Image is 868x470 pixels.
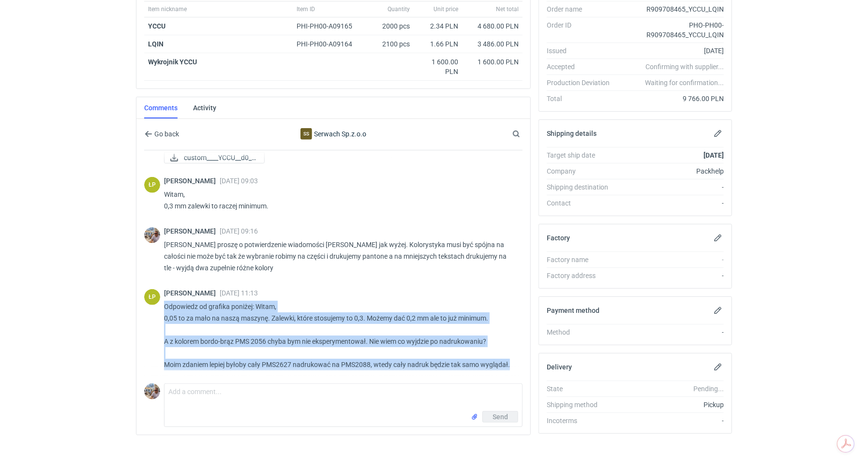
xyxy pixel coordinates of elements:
span: [DATE] 09:03 [220,177,258,185]
button: Edit shipping details [712,128,724,139]
h2: Payment method [547,307,599,314]
strong: [DATE] [703,151,724,159]
p: Odpowiedz od grafika poniżej: Witam, 0,05 to za mało na naszą maszynę. Zalewki, które stosujemy t... [164,301,515,370]
div: Target ship date [547,150,617,160]
div: Serwach Sp.z.o.o [254,128,413,140]
a: custom____YCCU__d0__... [164,152,265,163]
h2: Delivery [547,363,572,371]
img: Michał Palasek [144,383,160,399]
div: - [617,255,724,264]
h2: Factory [547,234,570,242]
button: Edit delivery details [712,361,724,373]
div: State [547,384,617,394]
div: Order name [547,4,617,14]
button: Edit factory details [712,232,724,244]
div: Total [547,94,617,103]
em: Waiting for confirmation... [645,78,724,88]
div: Pickup [617,400,724,410]
div: 4 680.00 PLN [466,21,519,31]
button: Send [482,411,518,423]
div: Incoterms [547,416,617,426]
div: Accepted [547,62,617,72]
div: Order ID [547,20,617,40]
span: Go back [152,131,179,137]
div: Production Deviation [547,78,617,88]
span: [DATE] 11:13 [220,289,258,297]
figcaption: SS [300,128,312,140]
div: - [617,198,724,208]
div: Company [547,166,617,176]
div: 3 486.00 PLN [466,39,519,49]
div: 2100 pcs [365,35,414,53]
div: - [617,416,724,426]
div: - [617,271,724,280]
div: R909708465_YCCU_LQIN [617,4,724,14]
span: Send [493,413,508,420]
span: Unit price [434,5,458,13]
span: [PERSON_NAME] [164,289,220,297]
a: YCCU [148,22,165,30]
div: PHI-PH00-A09165 [297,21,361,31]
div: 1 600.00 PLN [466,57,519,67]
div: 2000 pcs [365,17,414,35]
p: Witam, 0,3 mm zalewki to raczej minimum. [164,189,515,212]
strong: Wykrojnik YCCU [148,58,197,66]
span: Item ID [297,5,315,13]
img: Michał Palasek [144,227,160,243]
div: PHI-PH00-A09164 [297,39,361,49]
h2: Shipping details [547,130,597,137]
div: 9 766.00 PLN [617,94,724,103]
span: Quantity [388,5,410,13]
div: Method [547,327,617,337]
div: Issued [547,46,617,56]
div: 2.34 PLN [418,21,458,31]
em: Pending... [693,385,724,393]
a: Comments [144,97,178,118]
span: Net total [496,5,519,13]
button: Go back [144,128,180,140]
div: Łukasz Postawa [144,177,160,193]
div: - [617,327,724,337]
div: [DATE] [617,46,724,56]
div: - [617,182,724,192]
span: custom____YCCU__d0__... [184,152,256,163]
span: Item nickname [148,5,187,13]
button: Edit payment method [712,305,724,316]
input: Search [510,128,541,140]
div: custom____YCCU__d0__oR909708465__inside__v2.pdf [164,152,261,163]
div: Shipping method [547,400,617,410]
div: Contact [547,198,617,208]
div: Factory address [547,271,617,280]
div: 1.66 PLN [418,39,458,49]
div: Łukasz Postawa [144,289,160,305]
figcaption: ŁP [144,177,160,193]
div: Serwach Sp.z.o.o [300,128,312,140]
div: Factory name [547,255,617,264]
p: [PERSON_NAME] proszę o potwierdzenie wiadomości [PERSON_NAME] jak wyżej. Kolorystyka musi być spó... [164,239,515,274]
a: Activity [193,97,216,118]
div: Shipping destination [547,182,617,192]
div: PHO-PH00-R909708465_YCCU_LQIN [617,20,724,40]
span: [PERSON_NAME] [164,177,220,185]
div: 1 600.00 PLN [418,57,458,76]
a: LQIN [148,40,164,48]
span: [PERSON_NAME] [164,227,220,235]
em: Confirming with supplier... [645,63,724,71]
span: [DATE] 09:16 [220,227,258,235]
figcaption: ŁP [144,289,160,305]
div: Packhelp [617,166,724,176]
